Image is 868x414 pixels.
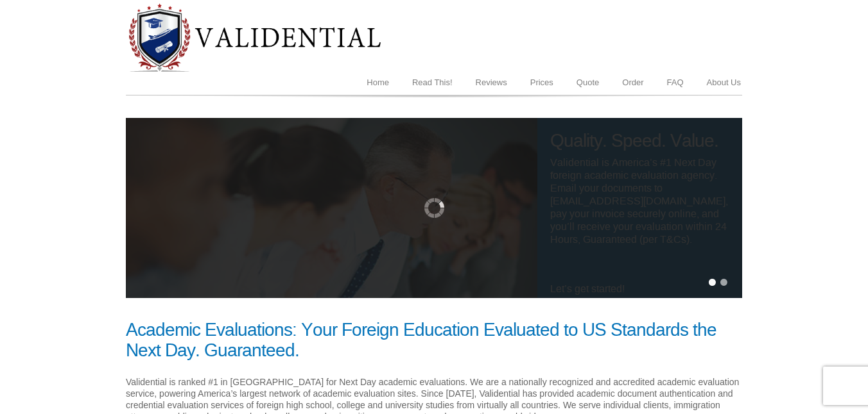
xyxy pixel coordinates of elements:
[126,320,742,361] h1: Academic Evaluations: Your Foreign Education Evaluated to US Standards the Next Day. Guaranteed.
[550,131,729,151] h1: Quality. Speed. Value.
[355,70,401,95] a: Home
[565,70,611,95] a: Quote
[464,70,519,95] a: Reviews
[550,277,729,295] h4: Let’s get started!
[655,70,695,95] a: FAQ
[695,70,752,95] a: About Us
[126,118,537,298] img: Validential
[401,70,464,95] a: Read This!
[550,151,729,246] h4: Validential is America’s #1 Next Day foreign academic evaluation agency. Email your documents to ...
[709,279,718,287] a: 1
[611,70,655,95] a: Order
[519,70,565,95] a: Prices
[720,279,729,287] a: 2
[126,3,383,73] img: Diploma Evaluation Service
